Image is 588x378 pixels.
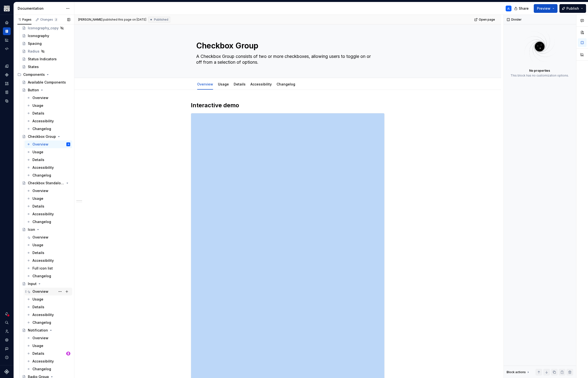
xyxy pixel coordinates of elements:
[511,74,569,77] div: This block has no customization options.
[3,45,11,53] div: Code automation
[32,250,44,255] div: Details
[32,204,44,209] div: Details
[25,140,72,148] a: OverviewJL
[54,18,58,22] span: 2
[25,171,72,179] a: Changelog
[32,312,54,317] div: Accessibility
[32,235,48,240] div: Overview
[25,264,72,272] a: Full icon list
[529,69,550,73] div: No properties
[28,57,57,62] div: Status Indicators
[3,97,11,105] div: Data sources
[195,79,215,89] div: Overview
[20,133,72,140] a: Checkbox Group
[25,295,72,303] a: Usage
[28,134,56,139] div: Checkbox Group
[40,18,58,22] div: Changes
[28,227,35,232] div: Icon
[28,49,39,54] div: Radius
[537,6,550,11] span: Preview
[32,343,43,348] div: Usage
[25,117,72,125] a: Accessibility
[28,64,39,69] div: States
[197,82,213,86] a: Overview
[154,18,168,22] span: Published
[25,319,72,326] a: Changelog
[25,365,72,373] a: Changelog
[20,40,72,47] a: Spacing
[78,18,102,22] span: [PERSON_NAME]
[103,18,146,22] div: published this page on [DATE]
[25,195,72,202] a: Usage
[25,125,72,133] a: Changelog
[32,212,54,216] div: Accessibility
[25,218,72,226] a: Changelog
[3,336,11,344] a: Settings
[191,101,385,109] h2: Interactive demo
[566,6,579,11] span: Publish
[32,126,51,131] div: Changelog
[3,71,11,79] div: Components
[3,88,11,96] a: Storybook stories
[32,258,54,263] div: Accessibility
[4,369,9,374] a: Supernova Logo
[3,19,11,26] a: Home
[20,55,72,63] a: Status Indicators
[3,310,11,318] div: Notifications
[559,4,586,13] button: Publish
[277,82,295,86] a: Changelog
[195,40,378,52] textarea: Checkbox Group
[234,82,246,86] a: Details
[3,345,11,353] button: Contact support
[25,288,72,295] a: Overview
[3,319,11,326] button: Search ⌘K
[25,202,72,210] a: Details
[20,63,72,71] a: States
[20,280,72,288] a: Input
[3,327,11,335] a: Invite team
[32,157,44,162] div: Details
[512,4,532,13] button: Share
[32,103,43,108] div: Usage
[4,6,10,11] img: 7d2f9795-fa08-4624-9490-5a3f7218a56a.png
[28,181,64,185] div: Checkbox Standalone
[20,32,72,40] a: Iconography
[25,241,72,249] a: Usage
[507,370,526,374] div: Block actions
[20,78,72,86] a: Available Components
[25,311,72,319] a: Accessibility
[68,142,69,147] div: JL
[28,88,39,93] div: Button
[32,196,43,201] div: Usage
[17,18,31,22] div: Pages
[25,257,72,264] a: Accessibility
[32,219,51,224] div: Changelog
[3,36,11,44] div: Analytics
[250,82,272,86] a: Accessibility
[28,26,59,31] div: Iconography_copy
[232,79,248,89] div: Details
[32,142,48,147] div: Overview
[32,111,44,116] div: Details
[28,328,48,333] div: Notification
[218,82,229,86] a: Usage
[32,351,44,356] div: Details
[3,80,11,87] a: Assets
[20,326,72,334] a: Notification
[25,342,72,350] a: Usage
[534,4,557,13] button: Preview
[473,16,497,23] a: Open page
[32,266,53,271] div: Full icon list
[25,148,72,156] a: Usage
[23,72,45,77] div: Components
[20,226,72,233] a: Icon
[28,41,42,46] div: Spacing
[519,6,529,11] span: Share
[3,62,11,70] a: Design tokens
[25,233,72,241] a: Overview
